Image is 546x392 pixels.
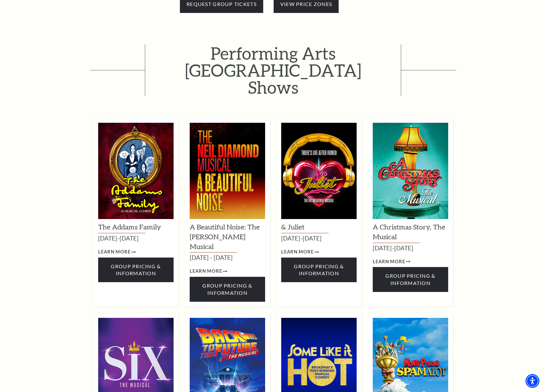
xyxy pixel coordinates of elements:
p: [DATE]-[DATE] [98,233,174,243]
div: Accessibility Menu [525,374,539,388]
span: Learn More [281,248,314,256]
a: Group Pricing & Information - open in a new tab [281,258,357,282]
a: December 5-7, 2025 Learn More Group Pricing & Information - open in a new tab [373,258,410,266]
img: The Addams Family [98,123,174,219]
span: Group Pricing & Information [385,273,435,286]
span: Learn More [190,267,222,275]
p: A Christmas Story, The Musical [373,222,448,243]
a: October 28 - November 2, 2025 Learn More Group Pricing & Information - open in a new tab [190,267,227,275]
p: The Addams Family [98,222,174,233]
a: October 24-26, 2025 Learn More Group Pricing & Information - open in a new tab [98,248,136,256]
a: Group Pricing & Information - open in a new tab [190,277,265,302]
p: [DATE] - [DATE] [190,252,265,263]
a: view price zones - open in a new tab [280,1,332,7]
a: Group Pricing & Information - open in a new tab [373,267,448,292]
span: Learn More [373,258,405,266]
a: Group Pricing & Information - open in a new tab [98,258,174,282]
span: Group Pricing & Information [202,282,252,295]
span: Group Pricing & Information [294,263,344,276]
span: Group Pricing & Information [111,263,161,276]
span: Performing Arts [GEOGRAPHIC_DATA] Shows [145,45,401,96]
a: November 12-16, 2025 Learn More Group Pricing & Information - open in a new tab [281,248,319,256]
p: A Beautiful Noise: The [PERSON_NAME] Musical [190,222,265,252]
img: A Beautiful Noise: The Neil Diamond Musical [190,123,265,219]
img: A Christmas Story, The Musical [373,123,448,219]
p: & Juliet [281,222,357,233]
img: & Juliet [281,123,357,219]
span: Learn More [98,248,131,256]
p: [DATE]-[DATE] [281,233,357,243]
p: [DATE]-[DATE] [373,243,448,253]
